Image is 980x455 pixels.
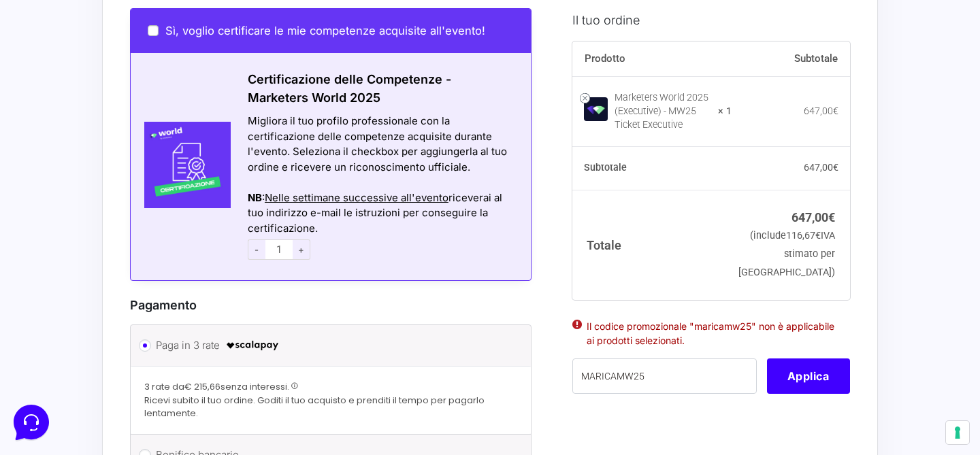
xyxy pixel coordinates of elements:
p: Tu: grazie altrettanto :) [57,92,208,106]
bdi: 647,00 [791,209,835,224]
button: Aiuto [178,330,261,361]
div: Azioni del messaggio [248,175,514,190]
h2: [PERSON_NAME] 👋 [11,11,229,33]
span: Assistenza [57,76,208,90]
div: Marketers World 2025 (Executive) - MW25 Ticket Executive [615,90,710,131]
small: (include IVA stimato per [GEOGRAPHIC_DATA]) [738,230,835,278]
div: Migliora il tuo profilo professionale con la certificazione delle competenze acquisite durante l'... [248,114,514,175]
label: Paga in 3 rate [156,335,501,356]
span: € [815,230,821,241]
button: Messaggi [95,330,178,361]
button: Le tue preferenze relative al consenso per le tecnologie di tracciamento [946,421,969,444]
span: € [833,162,838,173]
iframe: Customerly Messenger Launcher [11,402,52,443]
p: Aiuto [210,349,229,361]
p: Home [41,349,64,361]
a: [DEMOGRAPHIC_DATA] tutto [121,54,250,65]
span: Trova una risposta [22,171,106,182]
button: Inizia una conversazione [22,117,250,144]
span: Certificazione delle Competenze - Marketers World 2025 [248,72,451,105]
li: Il codice promozionale "maricamw25" non è applicabile ai prodotti selezionati. [587,318,836,347]
span: 116,67 [786,230,821,241]
img: scalapay-logo-black.png [225,337,280,354]
button: Applica [767,358,850,394]
bdi: 647,00 [804,105,838,116]
h3: Il tuo ordine [572,10,850,29]
input: 1 [265,239,293,260]
th: Subtotale [572,146,732,190]
p: Messaggi [118,349,154,361]
input: Cerca un articolo... [31,201,223,214]
span: Nelle settimane successive all'evento [265,191,448,204]
p: 7 mesi fa [216,76,250,88]
strong: × 1 [718,104,732,118]
h3: Pagamento [130,296,532,314]
bdi: 647,00 [804,162,838,173]
input: Coupon [572,358,757,394]
span: € [833,105,838,116]
span: € [828,209,835,224]
span: + [293,239,310,260]
span: Sì, voglio certificare le mie competenze acquisite all'evento! [165,24,485,37]
th: Totale [572,190,732,299]
a: AssistenzaTu:grazie altrettanto :)7 mesi fa [16,71,256,112]
span: Le tue conversazioni [22,54,116,65]
strong: NB [248,191,262,204]
button: Home [11,330,95,361]
img: dark [22,78,49,105]
th: Prodotto [572,41,732,76]
span: Inizia una conversazione [88,125,201,136]
div: : riceverai al tuo indirizzo e-mail le istruzioni per conseguire la certificazione. [248,190,514,237]
input: Sì, voglio certificare le mie competenze acquisite all'evento! [148,25,159,36]
img: Certificazione-MW24-300x300.jpg [131,122,231,208]
a: Apri Centro Assistenza [145,171,250,182]
span: - [248,239,265,260]
img: Marketers World 2025 (Executive) - MW25 Ticket Executive [584,97,608,121]
th: Subtotale [732,41,850,76]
